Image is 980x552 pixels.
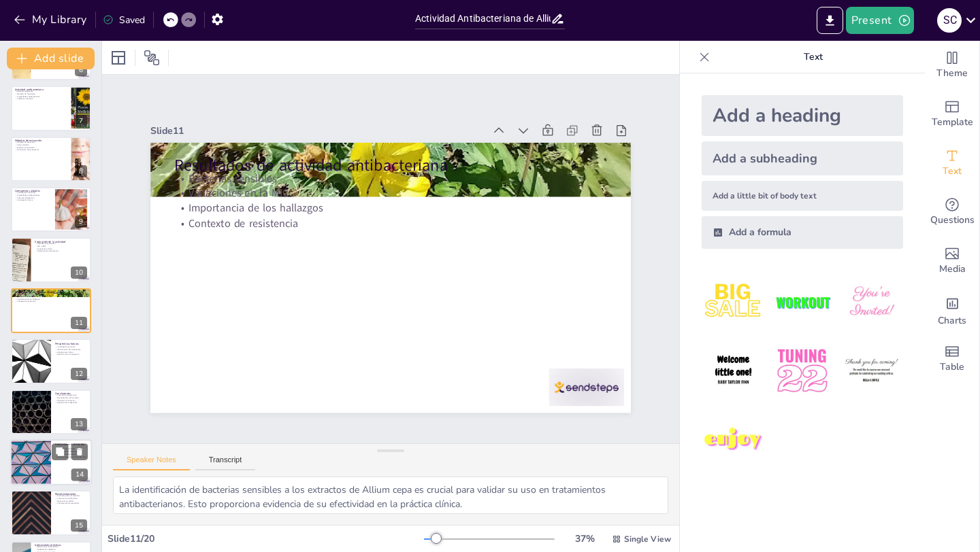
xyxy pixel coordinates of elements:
span: Text [943,164,962,179]
p: Parte utilizada [15,143,67,146]
span: Position [144,50,160,66]
div: 11 [11,288,91,333]
p: Validación científica [15,98,67,101]
p: Necesidad de más estudios [55,396,87,399]
p: Investigación futura [15,199,51,202]
img: 5.jpeg [770,339,834,402]
p: Fomento de colaboración [55,498,87,500]
div: 7 [75,115,87,127]
p: Validación de tratamientos [35,249,87,252]
p: Resultados de actividad antibacteriana [174,154,606,177]
div: 14 [71,468,88,481]
p: Evaluación de la actividad [35,239,87,243]
p: Métodos de evaluación [35,242,87,245]
p: Aplicaciones farmacéuticas [35,546,87,549]
input: Insert title [415,9,551,29]
span: Template [932,115,973,130]
div: Slide 11 / 20 [108,532,424,545]
div: 9 [11,187,91,232]
p: Compuestos relevantes [15,192,51,194]
img: 3.jpeg [840,271,903,334]
p: Bacterias sensibles [15,293,87,296]
p: Contexto de resistencia [174,216,606,231]
div: 10 [71,266,87,279]
div: Add text boxes [925,139,979,188]
div: 15 [11,490,91,535]
img: 6.jpeg [840,339,903,402]
p: Métodos de evaluación [15,93,67,96]
div: 12 [71,368,87,380]
p: Variaciones en la MIC [15,295,87,298]
span: Questions [930,213,975,228]
div: Layout [108,47,129,69]
p: Aplicaciones clínicas [55,351,87,353]
div: Add charts and graphs [925,286,979,334]
div: 37 % [568,532,601,545]
img: 4.jpeg [702,339,765,402]
p: Limitaciones del estudio [55,443,88,447]
button: Present [846,7,914,34]
div: 8 [75,165,87,177]
div: Add images, graphics, shapes or video [925,237,979,286]
p: Perspectivas futuras [55,342,87,346]
p: Potencial antibacteriano [55,394,87,396]
p: Text [715,41,911,73]
p: Propiedades antibacterianas [15,194,51,197]
p: Aplicaciones prácticas [35,542,87,547]
div: Change the overall theme [925,41,979,90]
div: 8 [11,137,91,182]
p: Bacterias patógenas [15,90,67,93]
div: 9 [75,215,87,228]
div: Add a heading [702,95,903,136]
button: Export to PowerPoint [817,7,843,34]
button: My Library [10,9,93,31]
button: Delete Slide [71,443,88,460]
p: MIC y MBC [35,245,87,247]
p: Desafíos en la investigación [55,353,87,356]
div: Saved [103,14,145,27]
span: Media [939,262,966,277]
p: Contexto de resistencia [15,300,87,303]
div: Add a table [925,334,979,383]
p: Importancia de los hallazgos [15,298,87,300]
p: Estandarización de métodos [55,495,87,498]
p: Identificación de compuestos [55,349,87,351]
span: Single View [624,534,671,545]
p: Métodos de extracción [15,141,67,144]
p: Recomendaciones [55,492,87,496]
div: Slide 11 [150,124,484,137]
p: Importancia clínica [35,247,87,250]
p: Variabilidad en métodos [55,450,88,453]
p: Aplicaciones terapéuticas [55,401,87,404]
p: Exclusión de artículos [55,448,88,451]
p: Variaciones en la MIC [174,186,606,201]
p: Necesidad de estandarización [55,453,88,455]
div: 12 [11,339,91,383]
div: S C [937,8,962,33]
div: Add a subheading [702,141,903,175]
span: Table [940,360,964,375]
div: Add a formula [702,216,903,249]
p: Actividad antibacteriana [15,88,67,92]
p: Investigación continua [55,346,87,349]
p: Compuestos aislados [15,189,51,193]
div: 11 [71,317,87,329]
span: Charts [938,313,966,328]
div: 13 [71,418,87,430]
span: Theme [936,66,968,81]
p: Potencial terapéutico [15,196,51,199]
div: Add a little bit of body text [702,181,903,211]
img: 2.jpeg [770,271,834,334]
button: Add slide [7,48,95,69]
p: Métodos de extracción [15,138,67,142]
textarea: La identificación de bacterias sensibles a los extractos de Allium cepa es crucial para validar s... [113,477,668,514]
button: S C [937,7,962,34]
p: Mecanismos de acción [55,399,87,402]
div: 13 [11,390,91,434]
p: Suplementos dietéticos [35,548,87,551]
p: Conclusiones [55,391,87,395]
div: 7 [11,86,91,131]
button: Speaker Notes [113,455,190,470]
p: Efecto en la actividad [15,146,67,149]
p: Mejora de la calidad [55,500,87,503]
